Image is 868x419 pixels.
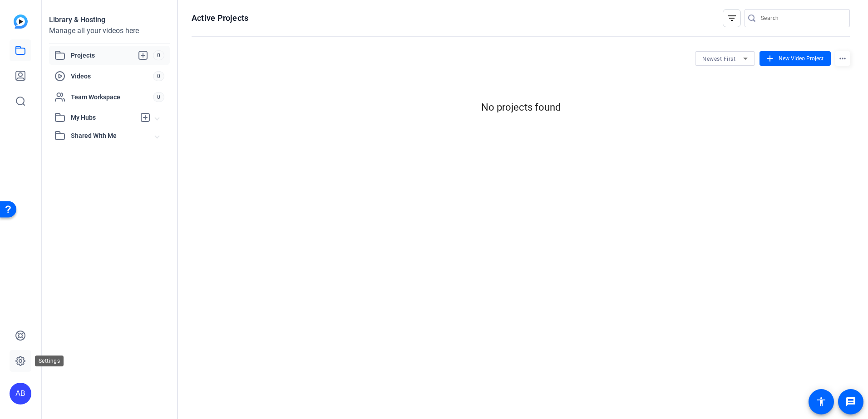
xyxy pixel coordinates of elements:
[759,51,831,66] button: New Video Project
[71,113,135,122] span: My Hubs
[71,93,153,102] span: Team Workspace
[192,13,248,24] h1: Active Projects
[153,71,164,81] span: 0
[702,56,735,62] span: Newest First
[10,383,31,404] div: AB
[35,356,64,366] div: Settings
[816,396,827,407] mat-icon: accessibility
[779,54,824,63] span: New Video Project
[726,13,737,24] mat-icon: filter_list
[71,50,153,61] span: Projects
[71,131,155,141] span: Shared With Me
[153,92,164,102] span: 0
[49,15,170,25] div: Library & Hosting
[153,50,164,60] span: 0
[835,51,850,66] mat-icon: more_horiz
[14,15,28,29] img: blue-gradient.svg
[761,13,843,24] input: Search
[765,54,775,63] mat-icon: add
[49,25,170,36] div: Manage all your videos here
[49,127,170,145] mat-expansion-panel-header: Shared With Me
[71,72,153,81] span: Videos
[192,100,850,115] div: No projects found
[49,108,170,127] mat-expansion-panel-header: My Hubs
[845,396,856,407] mat-icon: message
